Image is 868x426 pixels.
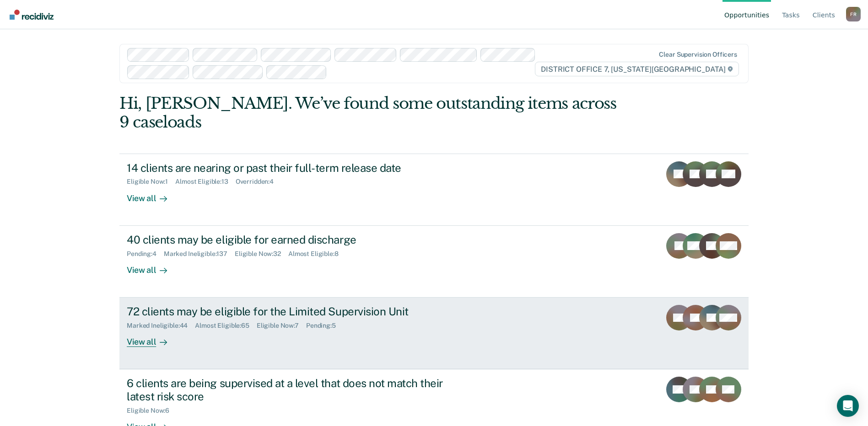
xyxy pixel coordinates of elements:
div: Open Intercom Messenger [837,395,859,417]
a: 72 clients may be eligible for the Limited Supervision UnitMarked Ineligible:44Almost Eligible:65... [119,298,749,369]
div: Eligible Now : 7 [257,322,306,330]
div: Clear supervision officers [659,51,737,59]
div: Almost Eligible : 65 [195,322,257,330]
div: Marked Ineligible : 44 [127,322,195,330]
div: Marked Ineligible : 137 [164,250,235,258]
div: Almost Eligible : 8 [288,250,346,258]
div: Overridden : 4 [236,178,281,186]
div: 40 clients may be eligible for earned discharge [127,233,448,246]
img: Recidiviz [10,10,54,20]
div: Eligible Now : 32 [235,250,288,258]
button: Profile dropdown button [846,7,861,21]
div: View all [127,257,178,275]
a: 14 clients are nearing or past their full-term release dateEligible Now:1Almost Eligible:13Overri... [119,154,749,226]
div: 6 clients are being supervised at a level that does not match their latest risk score [127,377,448,403]
div: Hi, [PERSON_NAME]. We’ve found some outstanding items across 9 caseloads [119,94,623,132]
div: Eligible Now : 1 [127,178,175,186]
div: 72 clients may be eligible for the Limited Supervision Unit [127,305,448,318]
div: 14 clients are nearing or past their full-term release date [127,161,448,175]
div: View all [127,330,178,347]
div: Eligible Now : 6 [127,407,177,415]
div: Almost Eligible : 13 [175,178,236,186]
div: Pending : 4 [127,250,164,258]
div: Pending : 5 [306,322,343,330]
a: 40 clients may be eligible for earned dischargePending:4Marked Ineligible:137Eligible Now:32Almos... [119,226,749,298]
span: DISTRICT OFFICE 7, [US_STATE][GEOGRAPHIC_DATA] [535,62,739,76]
div: View all [127,186,178,203]
div: F R [846,7,861,21]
